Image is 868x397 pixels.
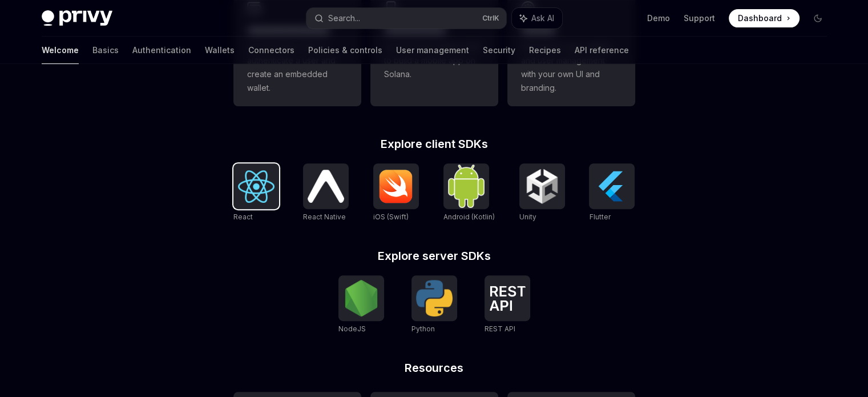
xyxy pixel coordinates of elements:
[233,362,635,374] h2: Resources
[328,11,360,25] div: Search...
[343,280,380,316] img: NodeJS
[373,163,419,223] a: iOS (Swift)iOS (Swift)
[448,165,485,207] img: Android (Kotlin)
[519,163,565,223] a: UnityUnity
[205,37,235,64] a: Wallets
[531,13,554,24] span: Ask AI
[684,13,715,24] a: Support
[738,13,782,24] span: Dashboard
[132,37,191,64] a: Authentication
[92,37,119,64] a: Basics
[378,169,414,203] img: iOS (Swift)
[233,163,279,223] a: ReactReact
[485,275,530,335] a: REST APIREST API
[303,212,346,221] span: React Native
[248,37,294,64] a: Connectors
[42,10,112,26] img: dark logo
[308,170,344,202] img: React Native
[482,14,499,23] span: Ctrl K
[338,324,366,333] span: NodeJS
[396,37,469,64] a: User management
[729,9,800,27] a: Dashboard
[42,37,79,64] a: Welcome
[233,250,635,262] h2: Explore server SDKs
[233,212,253,221] span: React
[529,37,561,64] a: Recipes
[443,212,495,221] span: Android (Kotlin)
[485,324,515,333] span: REST API
[238,170,274,203] img: React
[233,138,635,150] h2: Explore client SDKs
[306,8,506,29] button: Search...CtrlK
[589,163,635,223] a: FlutterFlutter
[589,212,610,221] span: Flutter
[416,280,453,316] img: Python
[308,37,382,64] a: Policies & controls
[247,40,348,95] span: Use the React SDK to authenticate a user and create an embedded wallet.
[443,163,495,223] a: Android (Kotlin)Android (Kotlin)
[411,275,457,335] a: PythonPython
[411,324,435,333] span: Python
[512,8,562,29] button: Ask AI
[575,37,629,64] a: API reference
[809,9,827,27] button: Toggle dark mode
[483,37,515,64] a: Security
[489,286,526,311] img: REST API
[647,13,670,24] a: Demo
[594,168,630,204] img: Flutter
[524,168,560,204] img: Unity
[303,163,349,223] a: React NativeReact Native
[519,212,536,221] span: Unity
[521,40,621,95] span: Whitelabel login, wallets, and user management with your own UI and branding.
[373,212,409,221] span: iOS (Swift)
[338,275,384,335] a: NodeJSNodeJS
